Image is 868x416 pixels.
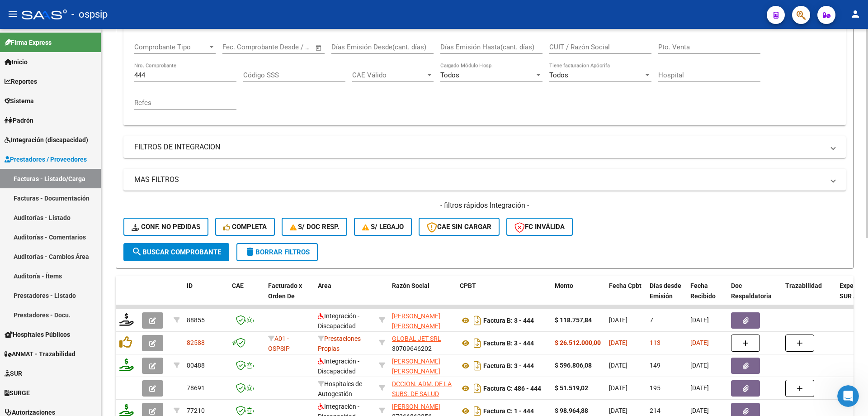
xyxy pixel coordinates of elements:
[245,246,255,257] mat-icon: delete
[650,282,681,300] span: Días desde Emisión
[187,362,205,369] span: 80488
[187,339,205,346] span: 82588
[223,223,267,231] span: Completa
[290,223,340,231] span: S/ Doc Resp.
[555,339,601,346] strong: $ 26.512.000,00
[609,362,627,369] span: [DATE]
[5,368,22,378] span: SUR
[282,218,348,236] button: S/ Doc Resp.
[392,334,453,353] div: 30709646202
[318,380,362,398] span: Hospitales de Autogestión
[392,403,440,410] span: [PERSON_NAME]
[362,223,404,231] span: S/ legajo
[5,96,34,106] span: Sistema
[5,77,37,86] span: Reportes
[318,358,359,375] span: Integración - Discapacidad
[392,311,453,330] div: 27277511954
[555,282,573,289] span: Monto
[187,384,205,392] span: 78691
[837,385,859,407] iframe: Intercom live chat
[134,175,824,185] mat-panel-title: MAS FILTROS
[318,282,331,289] span: Area
[5,349,75,359] span: ANMAT - Trazabilidad
[506,218,573,236] button: FC Inválida
[5,115,33,125] span: Padrón
[609,384,627,392] span: [DATE]
[392,335,441,342] span: GLOBAL JET SRL
[650,384,660,392] span: 195
[132,246,142,257] mat-icon: search
[5,57,28,67] span: Inicio
[187,316,205,324] span: 88855
[123,136,846,158] mat-expansion-panel-header: FILTROS DE INTEGRACION
[268,282,302,300] span: Facturado x Orden De
[222,43,259,51] input: Fecha inicio
[123,169,846,191] mat-expansion-panel-header: MAS FILTROS
[483,339,534,347] strong: Factura B: 3 - 444
[5,330,70,339] span: Hospitales Públicos
[650,316,653,324] span: 7
[609,282,642,289] span: Fecha Cpbt
[267,43,311,51] input: Fecha fin
[650,362,660,369] span: 149
[690,282,716,300] span: Fecha Recibido
[690,407,709,414] span: [DATE]
[483,407,534,415] strong: Factura C: 1 - 444
[236,243,318,261] button: Borrar Filtros
[392,312,440,330] span: [PERSON_NAME] [PERSON_NAME]
[134,43,208,51] span: Comprobante Tipo
[71,5,108,24] span: - ospsip
[392,380,452,408] span: DCCION. ADM. DE LA SUBS. DE SALUD PCIA. DE NEUQUEN
[123,201,846,210] h4: - filtros rápidos Integración -
[472,381,483,396] i: Descargar documento
[245,248,310,256] span: Borrar Filtros
[850,9,861,19] mat-icon: person
[555,316,592,324] strong: $ 118.757,84
[5,388,30,398] span: SURGE
[551,276,605,316] datatable-header-cell: Monto
[123,218,208,236] button: Conf. no pedidas
[388,276,456,316] datatable-header-cell: Razón Social
[555,384,588,392] strong: $ 51.519,02
[354,218,412,236] button: S/ legajo
[228,276,264,316] datatable-header-cell: CAE
[187,282,193,289] span: ID
[132,248,221,256] span: Buscar Comprobante
[314,276,375,316] datatable-header-cell: Area
[650,339,660,346] span: 113
[215,218,275,236] button: Completa
[483,385,541,392] strong: Factura C: 486 - 444
[318,335,361,353] span: Prestaciones Propias
[314,43,324,53] button: Open calendar
[690,316,709,324] span: [DATE]
[134,142,824,152] mat-panel-title: FILTROS DE INTEGRACION
[472,313,483,328] i: Descargar documento
[687,276,727,316] datatable-header-cell: Fecha Recibido
[650,407,660,414] span: 214
[392,358,440,375] span: [PERSON_NAME] [PERSON_NAME]
[268,335,290,353] span: A01 - OSPSIP
[456,276,551,316] datatable-header-cell: CPBT
[483,317,534,324] strong: Factura B: 3 - 444
[690,339,709,346] span: [DATE]
[183,276,228,316] datatable-header-cell: ID
[731,282,772,300] span: Doc Respaldatoria
[5,38,52,48] span: Firma Express
[352,71,425,79] span: CAE Válido
[187,407,205,414] span: 77210
[472,336,483,350] i: Descargar documento
[419,218,500,236] button: CAE SIN CARGAR
[264,276,314,316] datatable-header-cell: Facturado x Orden De
[690,384,709,392] span: [DATE]
[318,312,359,330] span: Integración - Discapacidad
[232,282,244,289] span: CAE
[392,356,453,375] div: 20270834907
[785,282,822,289] span: Trazabilidad
[609,316,627,324] span: [DATE]
[392,282,429,289] span: Razón Social
[472,359,483,373] i: Descargar documento
[605,276,646,316] datatable-header-cell: Fecha Cpbt
[782,276,836,316] datatable-header-cell: Trazabilidad
[440,71,459,79] span: Todos
[646,276,687,316] datatable-header-cell: Días desde Emisión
